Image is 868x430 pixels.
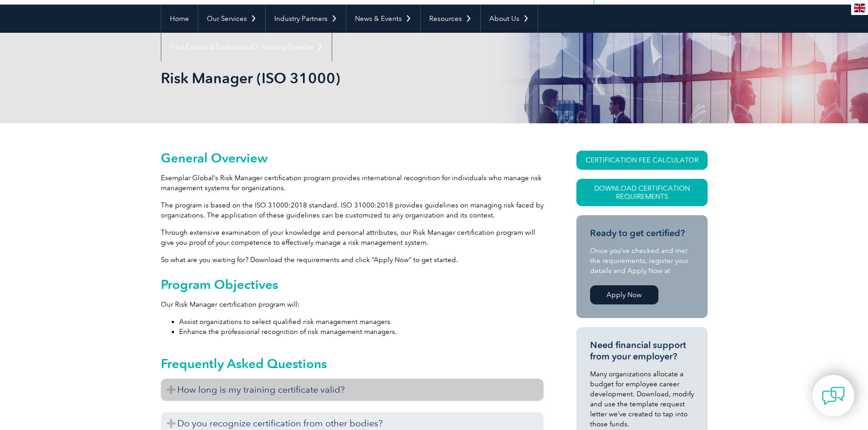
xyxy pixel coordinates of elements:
[161,228,544,248] p: Through extensive examination of your knowledge and personal attributes, our Risk Manager certifi...
[590,285,658,304] a: Apply Now
[161,69,511,87] h1: Risk Manager (ISO 31000)
[161,200,544,220] p: The program is based on the ISO 31000:2018 standard. ISO 31000:2018 provides guidelines on managi...
[179,317,544,327] li: Assist organizations to select qualified risk management managers
[179,327,544,337] li: Enhance the professional recognition of risk management managers.
[161,5,198,33] a: Home
[481,5,538,33] a: About Us
[161,277,544,292] h2: Program Objectives
[161,379,544,401] h3: How long is my training certificate valid?
[590,339,694,362] h3: Need financial support from your employer?
[161,151,544,165] h2: General Overview
[161,33,332,61] a: Find Certified Professional / Training Provider
[266,5,346,33] a: Industry Partners
[590,369,694,429] p: Many organizations allocate a budget for employee career development. Download, modify and use th...
[590,246,694,276] p: Once you’ve checked and met the requirements, register your details and Apply Now at
[161,255,544,265] p: So what are you waiting for? Download the requirements and click “Apply Now” to get started.
[590,228,694,239] h3: Ready to get certified?
[576,179,708,206] a: Download Certification Requirements
[161,299,544,309] p: Our Risk Manager certification program will:
[421,5,480,33] a: Resources
[198,5,265,33] a: Our Services
[822,384,845,407] img: contact-chat.png
[161,356,544,371] h2: Frequently Asked Questions
[161,173,544,193] p: Exemplar Global’s Risk Manager certification program provides international recognition for indiv...
[576,151,708,170] a: CERTIFICATION FEE CALCULATOR
[854,4,865,12] img: en
[346,5,420,33] a: News & Events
